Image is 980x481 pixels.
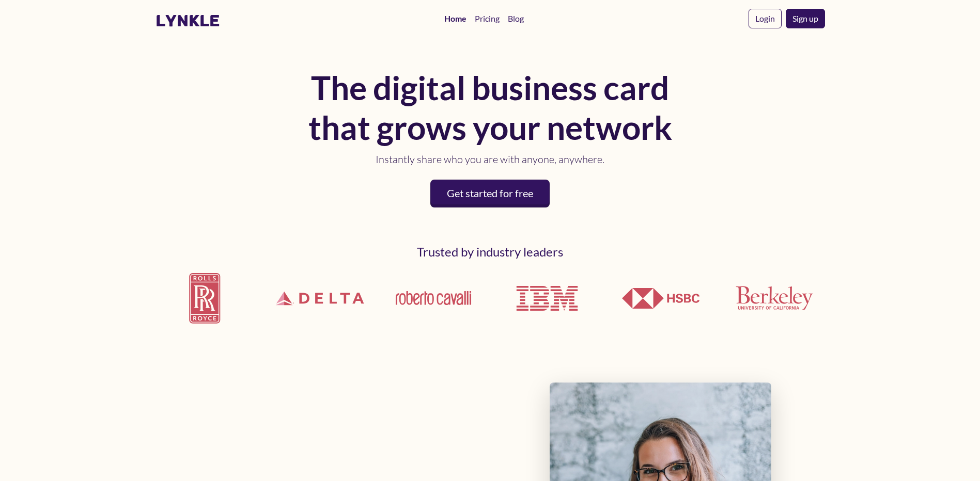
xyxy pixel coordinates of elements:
a: Home [440,8,471,29]
h1: The digital business card that grows your network [304,68,676,148]
img: Delta Airlines [269,262,370,334]
h2: Trusted by industry leaders [155,245,825,260]
img: IBM [508,260,586,337]
a: Login [749,9,782,28]
p: Instantly share who you are with anyone, anywhere. [304,152,676,167]
a: Pricing [471,8,504,29]
a: Blog [504,8,528,29]
a: lynkle [155,11,220,30]
a: Sign up [786,9,825,28]
img: HSBC [622,288,699,309]
img: UCLA Berkeley [736,286,813,310]
a: Get started for free [430,180,550,207]
img: Roberto Cavalli [395,290,472,306]
img: Rolls Royce [155,264,257,332]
